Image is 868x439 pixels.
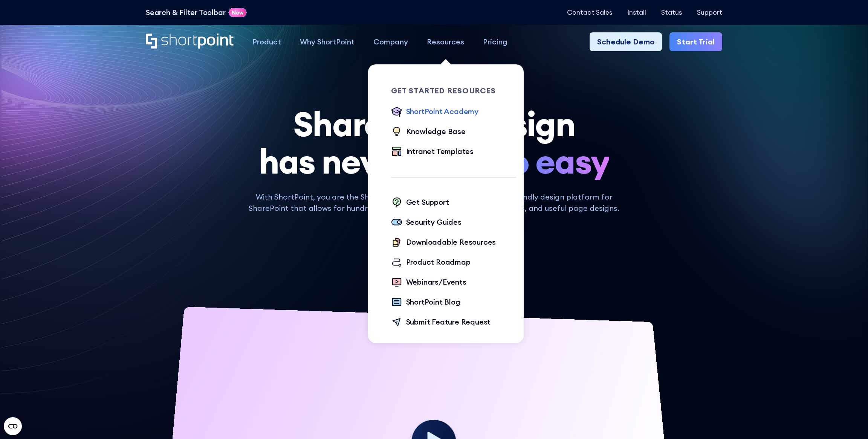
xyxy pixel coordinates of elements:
a: Resources [417,32,474,51]
div: Submit Feature Request [406,316,491,328]
a: Status [661,9,682,16]
a: Start Trial [669,32,722,51]
a: Submit Feature Request [391,316,491,329]
div: Get Started Resources [391,87,517,95]
a: Company [364,32,417,51]
div: ShortPoint Academy [406,106,478,117]
div: Security Guides [406,216,462,228]
div: Why ShortPoint [300,36,355,47]
div: Intranet Templates [406,146,474,157]
a: ShortPoint Blog [391,296,460,309]
a: ShortPoint Academy [391,106,478,118]
p: With ShortPoint, you are the SharePoint Designer. ShortPoint is a user-friendly design platform f... [243,191,625,214]
h1: SharePoint Design has never been [146,105,722,180]
div: Product Roadmap [406,256,471,268]
button: Open CMP widget [4,417,22,435]
iframe: Chat Widget [733,352,868,439]
a: Support [697,9,722,16]
a: Webinars/Events [391,276,466,289]
a: Home [146,34,234,50]
div: Company [373,36,408,47]
div: Webinars/Events [406,276,466,288]
a: Intranet Templates [391,146,474,158]
a: Install [627,9,646,16]
a: Security Guides [391,216,462,229]
div: Pricing [483,36,507,47]
div: Get Support [406,197,449,208]
a: Contact Sales [567,9,612,16]
a: Get Support [391,197,449,209]
a: Knowledge Base [391,126,466,138]
a: Why ShortPoint [290,32,364,51]
div: Downloadable Resources [406,236,496,248]
a: Product [243,32,290,51]
a: Product Roadmap [391,256,471,269]
div: ShortPoint Blog [406,296,460,308]
a: Downloadable Resources [391,236,496,249]
a: Schedule Demo [590,32,662,51]
div: Resources [427,36,464,47]
div: Knowledge Base [406,126,466,137]
a: Search & Filter Toolbar [146,7,225,18]
span: so easy [494,143,609,180]
a: Pricing [474,32,517,51]
div: Product [252,36,281,47]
